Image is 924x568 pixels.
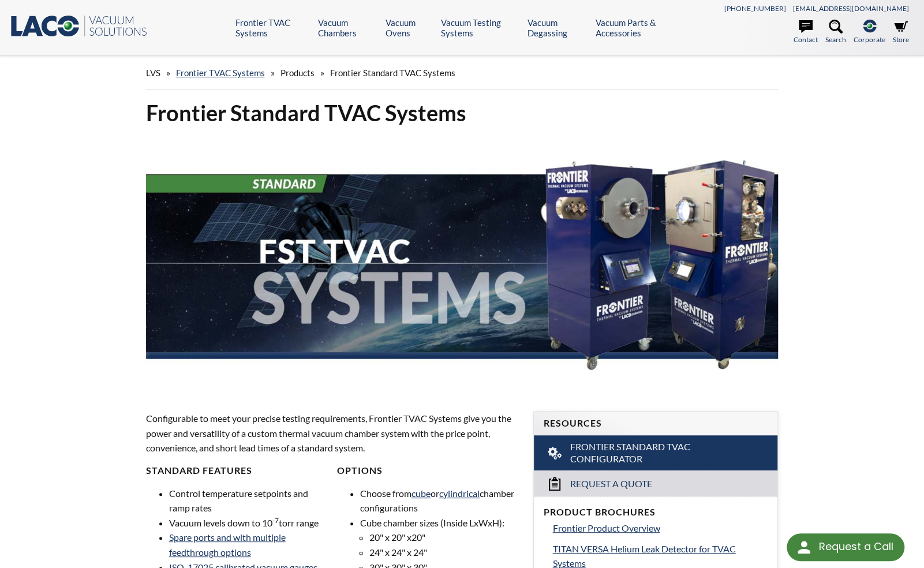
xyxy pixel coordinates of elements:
[146,136,779,389] img: FST TVAC Systems header
[146,465,328,477] h4: Standard Features
[793,4,909,13] a: [EMAIL_ADDRESS][DOMAIN_NAME]
[337,465,519,477] h4: Options
[386,17,433,38] a: Vacuum Ovens
[146,57,779,89] div: » » »
[543,506,768,518] h4: Product Brochures
[369,545,519,560] li: 24" x 24" x 24"
[272,516,279,525] sup: -7
[439,488,480,499] a: cylindrical
[825,20,846,45] a: Search
[795,538,813,556] img: round button
[441,17,519,38] a: Vacuum Testing Systems
[235,17,309,38] a: Frontier TVAC Systems
[818,533,893,560] div: Request a Call
[146,411,520,455] p: Configurable to meet your precise testing requirements, Frontier TVAC Systems give you the power ...
[534,435,777,471] a: Frontier Standard TVAC Configurator
[169,532,286,558] a: Spare ports and with multiple feedthrough options
[854,34,885,45] span: Corporate
[528,17,587,38] a: Vacuum Degassing
[534,470,777,496] a: Request a Quote
[169,515,328,530] li: Vacuum levels down to 10 torr range
[280,68,315,78] span: Products
[543,417,768,429] h4: Resources
[146,68,160,78] span: LVS
[724,4,786,13] a: [PHONE_NUMBER]
[787,533,904,561] div: Request a Call
[169,486,328,515] li: Control temperature setpoints and ramp rates
[552,522,660,533] span: Frontier Product Overview
[570,478,652,490] span: Request a Quote
[318,17,376,38] a: Vacuum Chambers
[570,441,743,465] span: Frontier Standard TVAC Configurator
[360,486,519,515] li: Choose from or chamber configurations
[330,68,455,78] span: Frontier Standard TVAC Systems
[596,17,686,38] a: Vacuum Parts & Accessories
[146,99,779,127] h1: Frontier Standard TVAC Systems
[369,530,519,545] li: 20" x 20" x20"
[893,20,909,45] a: Store
[176,68,265,78] a: Frontier TVAC Systems
[794,20,818,45] a: Contact
[552,521,768,536] a: Frontier Product Overview
[412,488,431,499] a: cube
